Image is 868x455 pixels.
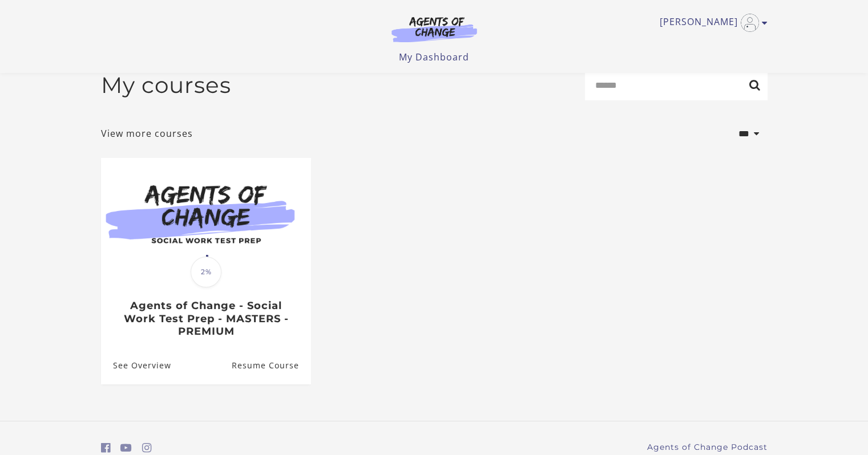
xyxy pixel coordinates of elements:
[399,51,469,63] a: My Dashboard
[380,16,489,42] img: Agents of Change Logo
[101,72,231,99] h2: My courses
[660,14,762,32] a: Toggle menu
[113,299,298,338] h3: Agents of Change - Social Work Test Prep - MASTERS - PREMIUM
[101,127,193,140] a: View more courses
[231,347,310,384] a: Agents of Change - Social Work Test Prep - MASTERS - PREMIUM: Resume Course
[101,347,171,384] a: Agents of Change - Social Work Test Prep - MASTERS - PREMIUM: See Overview
[120,442,132,453] i: https://www.youtube.com/c/AgentsofChangeTestPrepbyMeaganMitchell (Open in a new window)
[142,442,152,453] i: https://www.instagram.com/agentsofchangeprep/ (Open in a new window)
[101,442,111,453] i: https://www.facebook.com/groups/aswbtestprep (Open in a new window)
[647,441,768,453] a: Agents of Change Podcast
[191,257,221,287] span: 2%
